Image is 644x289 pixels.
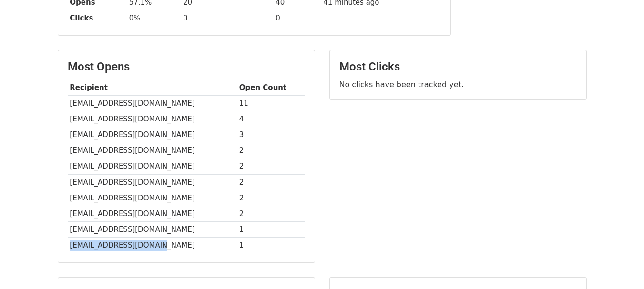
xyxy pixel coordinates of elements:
td: 0 [181,10,273,26]
td: 2 [237,190,305,206]
td: [EMAIL_ADDRESS][DOMAIN_NAME] [68,96,237,111]
iframe: Chat Widget [596,243,644,289]
td: 3 [237,127,305,143]
td: 0% [127,10,181,26]
td: 2 [237,206,305,221]
td: [EMAIL_ADDRESS][DOMAIN_NAME] [68,127,237,143]
td: 1 [237,222,305,238]
td: 11 [237,96,305,111]
td: 2 [237,159,305,174]
h3: Most Clicks [339,60,577,74]
td: [EMAIL_ADDRESS][DOMAIN_NAME] [68,222,237,238]
td: [EMAIL_ADDRESS][DOMAIN_NAME] [68,206,237,221]
td: 2 [237,143,305,159]
th: Recipient [68,80,237,96]
td: [EMAIL_ADDRESS][DOMAIN_NAME] [68,159,237,174]
td: 1 [237,238,305,253]
td: 4 [237,111,305,127]
td: [EMAIL_ADDRESS][DOMAIN_NAME] [68,143,237,159]
td: 0 [273,10,321,26]
th: Open Count [237,80,305,96]
td: 2 [237,174,305,190]
th: Clicks [68,10,127,26]
p: No clicks have been tracked yet. [339,80,577,90]
td: [EMAIL_ADDRESS][DOMAIN_NAME] [68,111,237,127]
h3: Most Opens [68,60,305,74]
td: [EMAIL_ADDRESS][DOMAIN_NAME] [68,238,237,253]
td: [EMAIL_ADDRESS][DOMAIN_NAME] [68,190,237,206]
td: [EMAIL_ADDRESS][DOMAIN_NAME] [68,174,237,190]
